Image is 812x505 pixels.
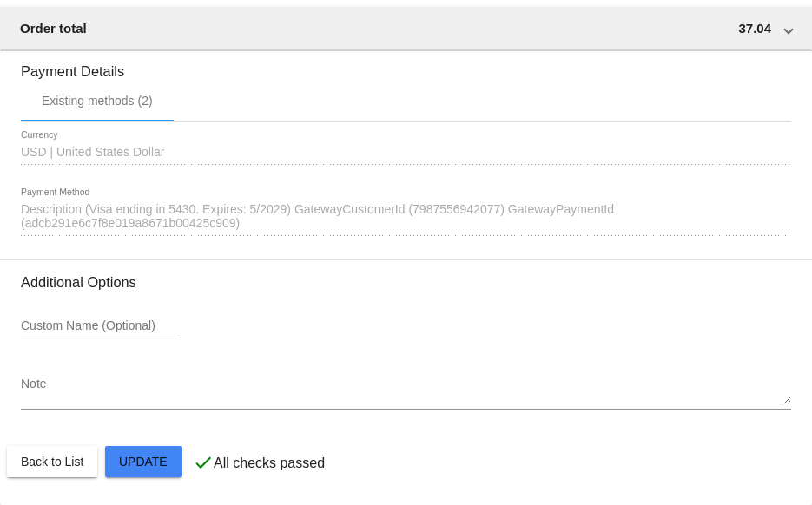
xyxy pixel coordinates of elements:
[21,50,791,80] h3: Payment Details
[119,455,168,469] span: Update
[105,446,182,477] button: Update
[21,202,614,230] span: Description (Visa ending in 5430. Expires: 5/2029) GatewayCustomerId (7987556942077) GatewayPayme...
[21,145,164,159] span: USD | United States Dollar
[21,319,177,333] input: Custom Name (Optional)
[42,94,153,108] div: Existing methods (2)
[738,21,771,36] span: 37.04
[20,21,87,36] span: Order total
[7,446,97,477] button: Back to List
[214,456,325,471] p: All checks passed
[21,274,791,291] h3: Additional Options
[21,455,83,469] span: Back to List
[193,452,214,473] mat-icon: check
